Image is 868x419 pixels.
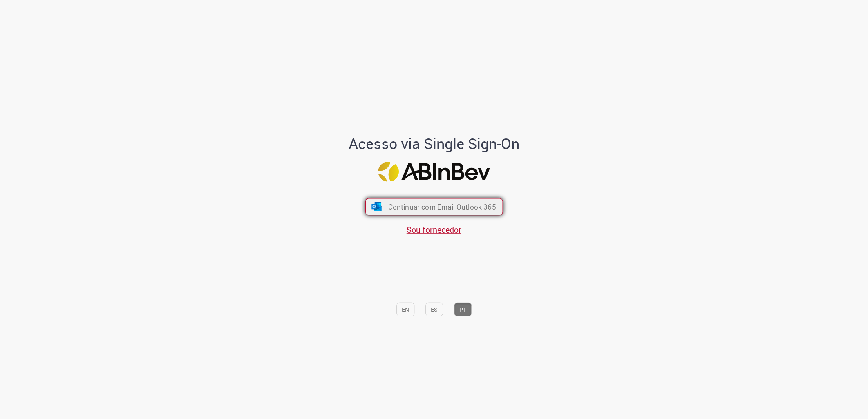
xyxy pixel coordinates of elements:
[396,303,414,316] button: EN
[407,224,461,235] a: Sou fornecedor
[365,198,503,216] button: ícone Azure/Microsoft 360 Continuar com Email Outlook 365
[388,202,496,212] span: Continuar com Email Outlook 365
[425,303,443,316] button: ES
[321,136,548,152] h1: Acesso via Single Sign-On
[378,162,490,182] img: Logo ABInBev
[371,202,383,211] img: ícone Azure/Microsoft 360
[454,303,472,316] button: PT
